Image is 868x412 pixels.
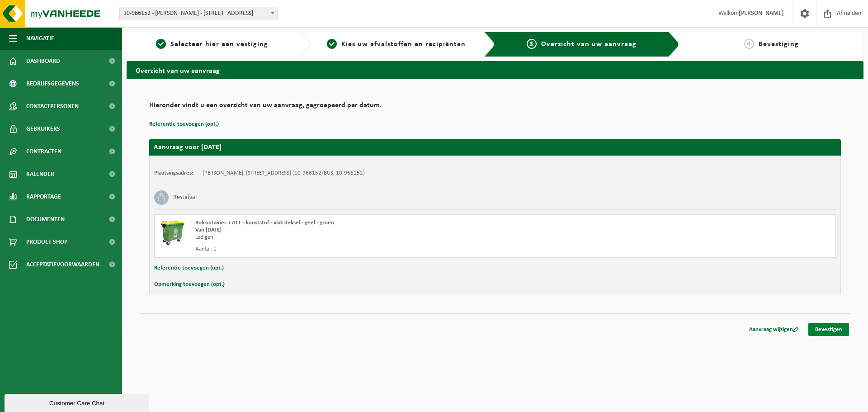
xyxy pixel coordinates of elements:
a: 1Selecteer hier een vestiging [131,39,293,50]
span: Contracten [26,140,61,163]
h2: Hieronder vindt u een overzicht van uw aanvraag, gegroepeerd per datum. [149,102,841,114]
span: Rapportage [26,185,61,208]
img: WB-0770-HPE-GN-50.png [159,219,186,246]
h2: Overzicht van uw aanvraag [127,61,863,79]
span: Kies uw afvalstoffen en recipiënten [341,41,466,48]
a: Bevestigen [808,323,849,336]
span: 2 [327,39,337,49]
strong: [PERSON_NAME] [739,10,784,17]
span: Product Shop [26,231,67,253]
span: Kalender [26,163,54,185]
span: Navigatie [26,27,54,50]
span: Contactpersonen [26,95,79,118]
span: 10-966152 - DE MEY SAM - 9270 LAARNE, STEENTJESTRAAT 47 [119,7,278,20]
div: Ledigen [195,234,531,241]
span: Selecteer hier een vestiging [170,41,268,48]
iframe: chat widget [5,392,151,412]
strong: Plaatsingsadres: [154,170,193,176]
span: Documenten [26,208,65,231]
button: Opmerking toevoegen (opt.) [154,279,225,290]
a: 2Kies uw afvalstoffen en recipiënten [316,39,477,50]
span: Dashboard [26,50,60,72]
button: Referentie toevoegen (opt.) [154,262,224,274]
div: Aantal: 1 [195,246,531,253]
strong: Aanvraag voor [DATE] [154,144,222,151]
h3: Restafval [173,190,197,205]
span: 10-966152 - DE MEY SAM - 9270 LAARNE, STEENTJESTRAAT 47 [120,7,277,20]
td: [PERSON_NAME], [STREET_ADDRESS] (10-966152/BUS, 10-966152) [203,170,365,177]
span: 3 [527,39,537,49]
a: Aanvraag wijzigen [742,323,806,336]
span: Bedrijfsgegevens [26,72,79,95]
span: 1 [156,39,166,49]
button: Referentie toevoegen (opt.) [149,118,219,130]
span: Bevestiging [759,41,799,48]
span: Rolcontainer 770 L - kunststof - vlak deksel - geel - groen [195,220,334,226]
strong: Van [DATE] [195,227,222,233]
span: Gebruikers [26,118,60,140]
span: Acceptatievoorwaarden [26,253,99,276]
span: 4 [744,39,754,49]
span: Overzicht van uw aanvraag [541,41,637,48]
